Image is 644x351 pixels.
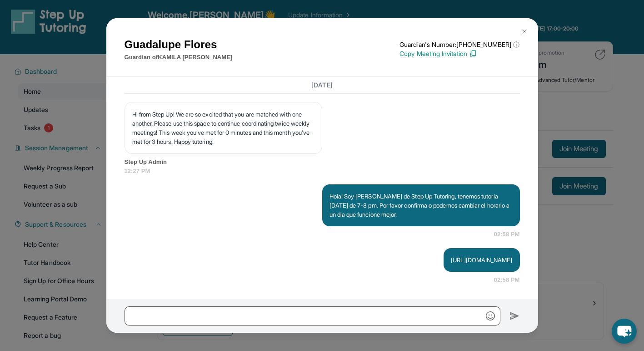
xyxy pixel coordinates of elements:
span: 12:27 PM [125,167,520,176]
p: Hola! Soy [PERSON_NAME] de Step Up Tutoring, tenemos tutoria [DATE] de 7-8 pm. Por favor confirma... [329,192,513,219]
p: [URL][DOMAIN_NAME] [451,255,512,265]
h1: Guadalupe Flores [125,36,233,53]
button: chat-button [612,319,637,344]
img: Close Icon [521,28,528,36]
span: 02:58 PM [494,275,520,285]
p: Hi from Step Up! We are so excited that you are matched with one another. Please use this space t... [132,110,315,146]
p: Copy Meeting Invitation [399,49,519,58]
h3: [DATE] [125,81,520,90]
img: Send icon [509,310,520,321]
p: Guardian of KAMILA [PERSON_NAME] [125,53,233,62]
span: ⓘ [513,40,519,49]
img: Emoji [486,311,495,320]
p: Guardian's Number: [PHONE_NUMBER] [399,40,519,49]
span: 02:58 PM [494,230,520,239]
span: Step Up Admin [125,158,520,167]
img: Copy Icon [469,50,477,58]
